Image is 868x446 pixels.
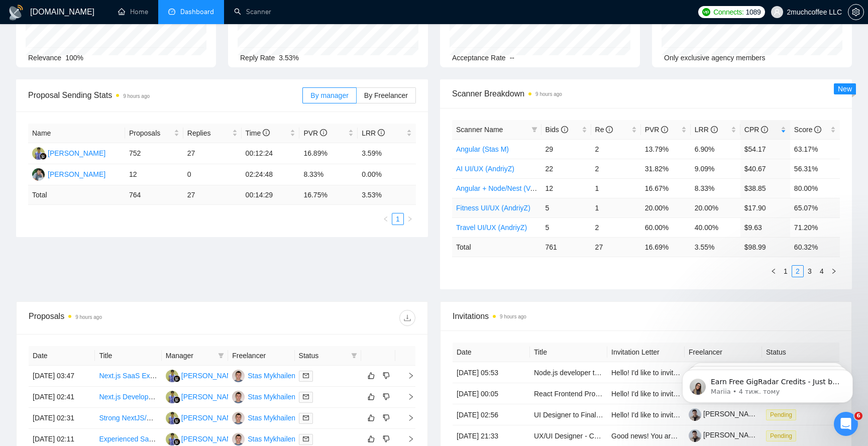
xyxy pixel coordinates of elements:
[99,393,282,401] a: Next.js Developer Needed for Voice/Video Web Application
[299,350,347,361] span: Status
[453,383,530,404] td: [DATE] 00:05
[263,129,270,136] span: info-circle
[400,314,415,322] span: download
[790,217,840,237] td: 71.20%
[534,369,678,377] a: Node.js developer to fix a bug for our web app
[530,343,607,362] th: Title
[303,394,309,400] span: mail
[48,148,105,159] div: [PERSON_NAME]
[29,366,95,387] td: [DATE] 03:47
[383,435,390,443] span: dislike
[404,213,416,225] button: right
[173,438,180,445] img: gigradar-bm.png
[531,127,537,133] span: filter
[123,93,150,99] time: 9 hours ago
[173,417,180,424] img: gigradar-bm.png
[541,237,591,257] td: 761
[404,213,416,225] li: Next Page
[740,139,790,159] td: $54.17
[691,139,740,159] td: 6.90%
[530,362,607,383] td: Node.js developer to fix a bug for our web app
[595,126,613,134] span: Re
[529,122,539,137] span: filter
[804,266,815,277] a: 3
[95,346,161,366] th: Title
[303,373,309,379] span: mail
[380,370,392,382] button: dislike
[541,139,591,159] td: 29
[691,198,740,217] td: 20.00%
[645,126,669,134] span: PVR
[399,372,414,379] span: right
[32,168,45,181] img: DM
[232,412,245,424] img: SM
[762,343,839,362] th: Status
[129,128,172,139] span: Proposals
[534,432,674,440] a: UX/UI Designer - Conversational AI Interface
[453,362,530,383] td: [DATE] 05:53
[166,413,239,421] a: AD[PERSON_NAME]
[368,372,375,380] span: like
[181,433,239,444] div: [PERSON_NAME]
[456,126,503,134] span: Scanner Name
[689,429,701,442] img: c1jkXij4MgdhG8Dz7XEtDEa3M4X--QpTbHIw4SFSrCMpNbuBblYt-2OuKpso7mQZ0V
[453,310,839,322] span: Invitations
[349,348,359,363] span: filter
[358,143,416,164] td: 3.59%
[166,350,214,361] span: Manager
[691,159,740,178] td: 9.09%
[368,393,375,401] span: like
[453,404,530,425] td: [DATE] 02:56
[713,7,743,18] span: Connects:
[303,415,309,421] span: mail
[456,145,509,153] a: Angular (Stas M)
[228,346,294,366] th: Freelancer
[32,170,105,178] a: DM[PERSON_NAME]
[383,393,390,401] span: dislike
[232,433,245,445] img: SM
[183,164,242,185] td: 0
[848,4,864,20] button: setting
[368,435,375,443] span: like
[166,412,178,424] img: AD
[380,391,392,403] button: dislike
[399,435,414,442] span: right
[166,392,239,400] a: AD[PERSON_NAME]
[641,159,691,178] td: 31.82%
[790,237,840,257] td: 60.32 %
[541,198,591,217] td: 5
[500,314,526,319] time: 9 hours ago
[534,390,623,398] a: React Frontend Professional
[794,126,821,134] span: Score
[768,265,780,277] li: Previous Page
[48,169,105,180] div: [PERSON_NAME]
[790,198,840,217] td: 65.07%
[248,412,303,423] div: Stas Mykhailenko
[541,159,591,178] td: 22
[32,149,105,157] a: AD[PERSON_NAME]
[691,178,740,198] td: 8.33%
[534,411,677,419] a: UI Designer to Finalize MVP for Fintech SaaS
[399,310,415,326] button: download
[383,216,389,222] span: left
[392,213,404,225] li: 1
[607,343,685,362] th: Invitation Letter
[399,414,414,421] span: right
[804,265,816,277] li: 3
[790,139,840,159] td: 63.17%
[641,217,691,237] td: 60.00%
[351,353,357,359] span: filter
[187,128,230,139] span: Replies
[535,91,562,97] time: 9 hours ago
[242,164,300,185] td: 02:24:48
[181,370,239,381] div: [PERSON_NAME]
[392,213,403,225] a: 1
[166,391,178,403] img: AD
[65,54,83,62] span: 100%
[232,413,303,421] a: SMStas Mykhailenko
[173,375,180,382] img: gigradar-bm.png
[530,383,607,404] td: React Frontend Professional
